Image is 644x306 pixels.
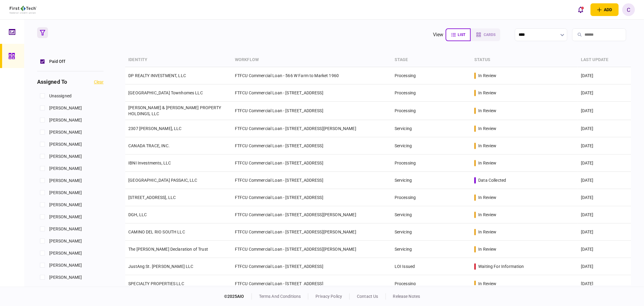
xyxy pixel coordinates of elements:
[392,137,471,155] td: Servicing
[393,294,420,299] a: release notes
[578,172,631,189] td: [DATE]
[49,58,65,65] span: Paid Off
[232,84,392,102] td: FTFCU Commercial Loan - [STREET_ADDRESS]
[392,67,471,84] td: Processing
[128,178,197,183] a: [GEOGRAPHIC_DATA] PASSAIC, LLC
[49,165,82,172] span: [PERSON_NAME]
[49,214,82,220] span: [PERSON_NAME]
[578,137,631,155] td: [DATE]
[232,206,392,223] td: FTFCU Commercial Loan - [STREET_ADDRESS][PERSON_NAME]
[232,155,392,172] td: FTFCU Commercial Loan - [STREET_ADDRESS]
[578,223,631,241] td: [DATE]
[49,93,72,99] span: unassigned
[392,258,471,275] td: LOI Issued
[478,246,496,252] div: in review
[357,294,378,299] a: contact us
[458,33,465,37] span: list
[578,102,631,120] td: [DATE]
[128,90,203,95] a: [GEOGRAPHIC_DATA] Townhomes LLC
[49,262,82,269] span: [PERSON_NAME]
[232,137,392,155] td: FTFCU Commercial Loan - [STREET_ADDRESS]
[128,264,193,269] a: JustAng St. [PERSON_NAME] LLC
[49,177,82,184] span: [PERSON_NAME]
[478,194,496,200] div: in review
[478,125,496,132] div: in review
[433,31,444,38] div: view
[37,79,67,85] h3: assigned to
[578,155,631,172] td: [DATE]
[484,33,495,37] span: cards
[478,90,496,96] div: in review
[128,126,181,131] a: 2307 [PERSON_NAME], LLC
[232,258,392,275] td: FTFCU Commercial Loan - [STREET_ADDRESS]
[128,281,184,286] a: SPECIALTY PROPERTIES LLC
[10,6,37,14] img: client company logo
[232,189,392,206] td: FTFCU Commercial Loan - [STREET_ADDRESS]
[49,117,82,123] span: [PERSON_NAME]
[478,177,506,183] div: data collected
[49,238,82,244] span: [PERSON_NAME]
[232,102,392,120] td: FTFCU Commercial Loan - [STREET_ADDRESS]
[578,241,631,258] td: [DATE]
[578,206,631,223] td: [DATE]
[232,67,392,84] td: FTFCU Commercial Loan - 566 W Farm to Market 1960
[478,281,496,287] div: in review
[125,53,232,67] th: identity
[128,247,208,252] a: The [PERSON_NAME] Declaration of Trust
[478,229,496,235] div: in review
[392,189,471,206] td: Processing
[574,3,587,16] button: open notifications list
[446,28,471,41] button: list
[392,120,471,137] td: Servicing
[478,143,496,149] div: in review
[591,3,619,16] button: open adding identity options
[392,155,471,172] td: Processing
[578,53,631,67] th: last update
[392,241,471,258] td: Servicing
[392,102,471,120] td: Processing
[49,202,82,208] span: [PERSON_NAME]
[232,53,392,67] th: workflow
[478,73,496,79] div: in review
[49,105,82,111] span: [PERSON_NAME]
[392,275,471,292] td: Processing
[478,108,496,114] div: in review
[49,250,82,256] span: [PERSON_NAME]
[128,161,171,165] a: IBNI Investments, LLC
[232,241,392,258] td: FTFCU Commercial Loan - [STREET_ADDRESS][PERSON_NAME]
[128,212,147,217] a: DGH, LLC
[128,229,185,234] a: CAMINO DEL RIO SOUTH LLC
[578,258,631,275] td: [DATE]
[392,53,471,67] th: stage
[128,105,221,116] a: [PERSON_NAME] & [PERSON_NAME] PROPERTY HOLDINGS, LLC
[232,172,392,189] td: FTFCU Commercial Loan - [STREET_ADDRESS]
[232,120,392,137] td: FTFCU Commercial Loan - [STREET_ADDRESS][PERSON_NAME]
[392,206,471,223] td: Servicing
[259,294,301,299] a: terms and conditions
[578,189,631,206] td: [DATE]
[49,129,82,135] span: [PERSON_NAME]
[49,153,82,160] span: [PERSON_NAME]
[478,212,496,218] div: in review
[232,275,392,292] td: FTFCU Commercial Loan - [STREET_ADDRESS]
[392,172,471,189] td: Servicing
[316,294,342,299] a: privacy policy
[578,120,631,137] td: [DATE]
[49,274,82,281] span: [PERSON_NAME]
[94,80,104,84] button: clear
[622,3,635,16] div: C
[224,293,252,300] div: © 2025 AIO
[49,226,82,232] span: [PERSON_NAME]
[578,84,631,102] td: [DATE]
[471,28,500,41] button: cards
[49,190,82,196] span: [PERSON_NAME]
[392,84,471,102] td: Processing
[392,223,471,241] td: Servicing
[578,67,631,84] td: [DATE]
[232,223,392,241] td: FTFCU Commercial Loan - [STREET_ADDRESS][PERSON_NAME]
[128,195,176,200] a: [STREET_ADDRESS], LLC
[578,275,631,292] td: [DATE]
[128,73,186,78] a: DP REALTY INVESTMENT, LLC
[478,160,496,166] div: in review
[49,141,82,148] span: [PERSON_NAME]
